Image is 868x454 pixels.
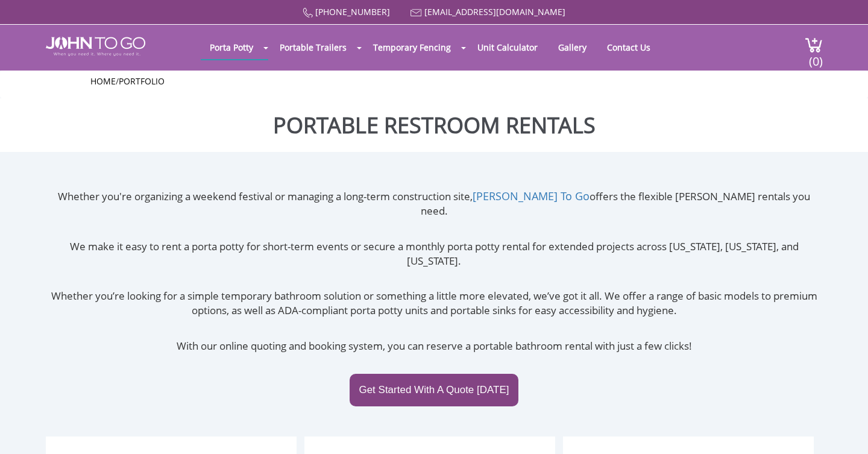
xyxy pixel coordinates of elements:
[46,289,823,318] p: Whether you’re looking for a simple temporary bathroom solution or something a little more elevat...
[350,374,518,406] a: Get Started With A Quote [DATE]
[410,9,422,17] img: Mail
[598,36,659,59] a: Contact Us
[90,75,116,87] a: Home
[808,43,823,69] span: (0)
[303,8,313,18] img: Call
[549,36,596,59] a: Gallery
[201,36,262,59] a: Porta Potty
[46,339,823,353] p: With our online quoting and booking system, you can reserve a portable bathroom rental with just ...
[271,36,356,59] a: Portable Trailers
[468,36,547,59] a: Unit Calculator
[424,6,565,17] a: [EMAIL_ADDRESS][DOMAIN_NAME]
[46,189,823,219] p: Whether you're organizing a weekend festival or managing a long-term construction site, offers th...
[364,36,460,59] a: Temporary Fencing
[119,75,165,87] a: Portfolio
[805,37,823,53] img: cart a
[820,406,868,454] button: Live Chat
[90,75,778,87] ul: /
[46,239,823,269] p: We make it easy to rent a porta potty for short-term events or secure a monthly porta potty renta...
[473,189,590,203] a: [PERSON_NAME] To Go
[46,37,145,56] img: JOHN to go
[315,6,390,17] a: [PHONE_NUMBER]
